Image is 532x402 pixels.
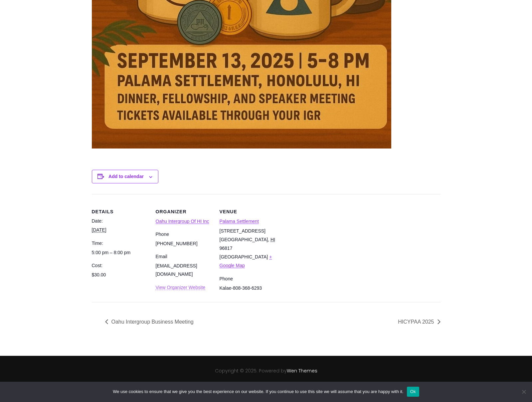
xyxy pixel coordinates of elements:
h2: Venue [220,209,275,215]
a: View Organizer Website [156,285,206,290]
a: Wen Themes [287,367,317,374]
span: , [268,237,269,242]
span: 96817 [220,246,233,251]
dt: Phone [156,231,212,238]
span: We use cookies to ensure that we give you the best experience on our website. If you continue to ... [113,388,403,395]
span: No [520,388,527,395]
abbr: Hawaii [270,237,275,242]
a: Oahu Intergroup Business Meeting [105,319,197,325]
a: HICYPAA 2025 [394,319,440,325]
h2: Details [92,209,148,215]
dt: Date: [92,217,148,225]
button: View links to add events to your calendar [108,174,144,179]
dt: Phone [220,275,275,283]
a: Palama Settlement [220,219,259,224]
nav: Event Navigation [92,317,441,327]
abbr: 2025-09-13 [92,227,106,233]
h2: Organizer [156,209,212,215]
div: 2025-09-13 [92,249,148,257]
dt: Email [156,253,212,260]
dd: [PHONE_NUMBER] [156,240,212,248]
span: [GEOGRAPHIC_DATA] [220,237,268,242]
dd: Kalae-808-368-6293 [220,284,275,292]
a: Oahu Intergroup Of HI Inc [156,219,209,224]
button: Ok [407,387,419,397]
dd: $30.00 [92,271,148,279]
span: [GEOGRAPHIC_DATA] [220,254,268,259]
dt: Cost: [92,262,148,269]
p: Copyright © 2025. Powered by [33,367,499,375]
iframe: Venue location map [283,205,354,275]
dt: Time: [92,240,148,247]
span: [STREET_ADDRESS] [220,228,266,234]
dd: [EMAIL_ADDRESS][DOMAIN_NAME] [156,262,212,278]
